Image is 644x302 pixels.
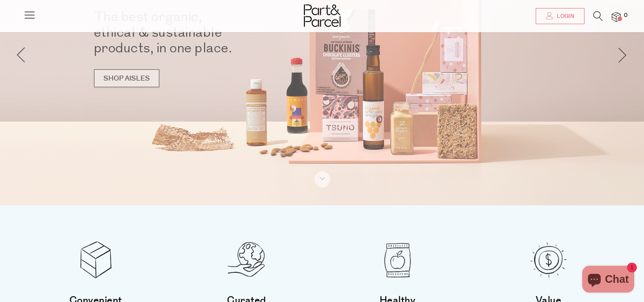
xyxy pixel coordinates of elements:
[304,4,341,27] img: Part&Parcel
[94,69,159,87] a: SHOP AISLES
[554,13,574,20] span: Login
[612,12,621,21] a: 0
[77,241,115,279] img: part&parcel icon
[228,241,265,279] img: part&parcel icon
[529,241,567,279] img: part&parcel icon
[622,12,630,20] span: 0
[94,9,336,56] h2: The best organic, ethical & sustainable products, in one place.
[580,266,637,295] inbox-online-store-chat: Shopify online store chat
[536,8,584,24] a: Login
[379,241,416,279] img: part&parcel icon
